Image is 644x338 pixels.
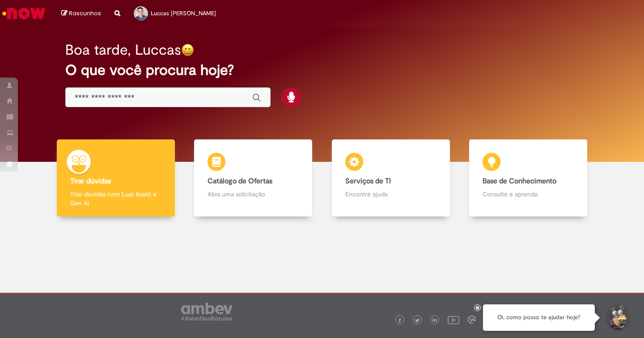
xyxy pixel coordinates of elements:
span: Rascunhos [69,9,101,17]
img: logo_footer_facebook.png [398,318,402,323]
img: logo_footer_workplace.png [468,316,476,324]
p: Encontre ajuda [345,190,436,199]
h2: O que você procura hoje? [65,62,579,78]
img: logo_footer_ambev_rotulo_gray.png [181,303,233,321]
img: logo_footer_twitter.png [415,318,419,323]
b: Catálogo de Ofertas [208,177,272,186]
b: Tirar dúvidas [70,177,111,186]
img: happy-face.png [181,43,194,56]
h2: Boa tarde, Luccas [65,42,181,58]
button: Iniciar Conversa de Suporte [604,304,631,331]
a: Rascunhos [61,9,101,18]
img: logo_footer_youtube.png [448,314,459,325]
a: Serviços de TI Encontre ajuda [322,139,460,217]
img: logo_footer_linkedin.png [432,318,437,323]
a: Catálogo de Ofertas Abra uma solicitação [185,139,322,217]
b: Base de Conhecimento [483,177,556,186]
span: Luccas [PERSON_NAME] [151,9,216,17]
p: Abra uma solicitação [208,190,299,199]
a: Base de Conhecimento Consulte e aprenda [460,139,597,217]
b: Serviços de TI [345,177,391,186]
a: Tirar dúvidas Tirar dúvidas com Lupi Assist e Gen Ai [47,139,185,217]
div: Oi, como posso te ajudar hoje? [483,304,595,331]
p: Consulte e aprenda [483,190,574,199]
p: Tirar dúvidas com Lupi Assist e Gen Ai [70,190,161,208]
img: ServiceNow [1,4,47,22]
